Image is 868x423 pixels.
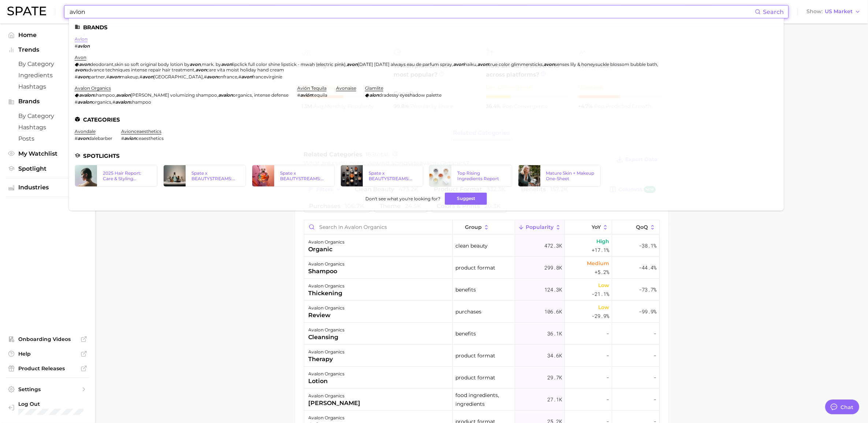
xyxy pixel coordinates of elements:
[18,184,77,191] span: Industries
[309,260,345,268] div: avalon organics
[297,85,327,91] a: avión tequila
[18,336,77,342] span: Onboarding Videos
[546,170,595,181] div: Mature Skin + Makeup One-Sheet
[124,136,136,141] em: avion
[379,92,442,98] span: dradessy eyeshadow palette
[207,74,218,79] em: avon
[75,24,778,30] li: Brands
[455,351,495,360] span: product format
[639,285,656,294] span: -73.7%
[309,282,345,290] div: avalon organics
[142,74,153,79] em: avon
[204,74,207,79] span: #
[6,122,89,133] a: Hashtags
[163,165,246,187] a: Spate x BEAUTYSTREAMS: Fragrance Brands & Gestures
[304,220,452,234] input: Search in avalon organics
[6,163,89,174] a: Spotlight
[6,334,89,345] a: Onboarding Videos
[825,10,853,14] span: US Market
[6,110,89,122] a: by Category
[69,5,755,18] input: Search here for a brand, industry, or ingredient
[544,241,562,250] span: 472.3k
[221,62,232,67] em: avon
[79,62,90,67] em: avon
[304,257,659,279] button: avalon organicsshampooproduct format299.8kMedium+5.2%-44.4%
[544,285,562,294] span: 124.3k
[309,348,345,356] div: avalon organics
[455,329,476,338] span: benefits
[547,373,562,382] span: 29.7k
[596,237,609,246] span: High
[131,92,217,98] span: [PERSON_NAME] volumizing shampoo
[18,60,77,67] span: by Category
[79,92,94,98] em: avalon
[6,70,89,81] a: Ingredients
[639,307,656,316] span: -99.9%
[112,99,115,105] span: #
[365,196,440,201] span: Don't see what you're looking for?
[218,74,237,79] span: enfrance
[304,345,659,367] button: avalon organicstherapyproduct format34.6k--
[121,136,124,141] span: #
[115,62,190,67] span: skin so soft original body lotion by
[75,67,86,73] em: avon
[18,31,77,38] span: Home
[206,67,284,73] span: care vita moist holiday hand cream
[7,7,46,15] img: SPATE
[587,259,609,268] span: Medium
[18,350,77,357] span: Help
[78,74,89,79] em: avon
[116,92,131,98] em: avalon
[6,133,89,144] a: Posts
[369,92,379,98] em: alon
[75,136,78,141] span: #
[547,351,562,360] span: 34.6k
[309,355,345,364] div: therapy
[606,329,609,338] span: -
[477,62,488,67] em: avon
[636,224,648,230] span: QoQ
[6,29,89,41] a: Home
[94,92,115,98] span: shampoo
[653,329,656,338] span: -
[515,220,565,234] button: Popularity
[547,329,562,338] span: 36.1k
[75,55,86,60] a: avon
[304,367,659,389] button: avalon organicslotionproduct format29.7k--
[358,62,452,67] span: [DATE] [DATE] always eau de parfum spray
[365,85,383,91] a: glamlite
[340,165,423,187] a: Spate x BEAUTYSTREAMS: Fragrance Market Overview
[233,92,288,98] span: organics, intense defense
[455,307,481,316] span: purchases
[464,62,476,67] span: haiku
[336,85,356,91] a: avonaise
[805,7,863,16] button: ShowUS Market
[18,365,77,372] span: Product Releases
[6,348,89,359] a: Help
[465,224,482,230] span: group
[6,182,89,193] button: Industries
[606,395,609,404] span: -
[75,62,769,73] div: , , , , , , , ,
[304,235,659,257] button: avalon organicsorganicclean beauty472.3kHigh+17.1%-38.1%
[763,8,784,15] span: Search
[455,373,495,382] span: product format
[592,312,609,320] span: -29.9%
[592,224,601,230] span: YoY
[130,99,151,105] span: shampoo
[103,170,151,181] div: 2025 Hair Report: Care & Styling Products
[75,92,288,98] div: , ,
[75,74,78,79] span: #
[639,263,656,272] span: -44.4%
[238,74,241,79] span: #
[369,170,417,181] div: Spate x BEAUTYSTREAMS: Fragrance Market Overview
[309,370,345,378] div: avalon organics
[18,112,77,119] span: by Category
[300,92,312,98] em: avión
[75,74,769,79] div: , , , ,
[544,263,562,272] span: 299.8k
[544,62,555,67] em: avon
[6,81,89,92] a: Hashtags
[75,99,288,105] div: ,
[639,241,656,250] span: -38.1%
